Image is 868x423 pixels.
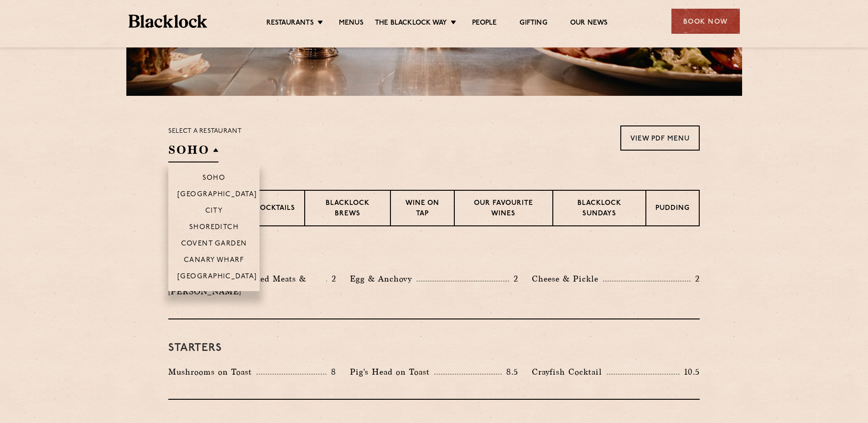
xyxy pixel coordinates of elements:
p: Cheese & Pickle [532,272,603,285]
p: Blacklock Brews [314,198,381,220]
p: 8.5 [502,366,518,378]
a: People [472,19,497,29]
p: 2 [691,273,700,285]
p: 2 [509,273,518,285]
a: View PDF Menu [620,125,700,151]
a: Gifting [520,19,547,29]
h3: Pre Chop Bites [168,249,700,261]
p: [GEOGRAPHIC_DATA] [177,273,257,282]
a: Menus [339,19,364,29]
p: 10.5 [680,366,700,378]
h3: Starters [168,342,700,354]
p: Canary Wharf [184,256,244,266]
p: Crayfish Cocktail [532,366,607,378]
p: Our favourite wines [464,198,543,220]
p: City [205,207,223,216]
p: Wine on Tap [400,198,445,220]
p: 2 [327,273,336,285]
a: Our News [570,19,608,29]
p: Covent Garden [181,240,247,249]
a: Restaurants [266,19,314,29]
div: Book Now [671,9,740,34]
p: 8 [327,366,336,378]
p: Blacklock Sundays [562,198,636,220]
p: Pig's Head on Toast [350,366,434,378]
img: BL_Textured_Logo-footer-cropped.svg [129,15,208,28]
p: Select a restaurant [168,125,242,137]
p: Shoreditch [189,224,239,233]
p: Egg & Anchovy [350,272,416,285]
p: Pudding [655,204,690,215]
p: Soho [203,174,226,183]
p: Cocktails [255,204,295,215]
p: Mushrooms on Toast [168,366,256,378]
h2: SOHO [168,142,218,162]
a: The Blacklock Way [375,19,447,29]
p: [GEOGRAPHIC_DATA] [177,191,257,200]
